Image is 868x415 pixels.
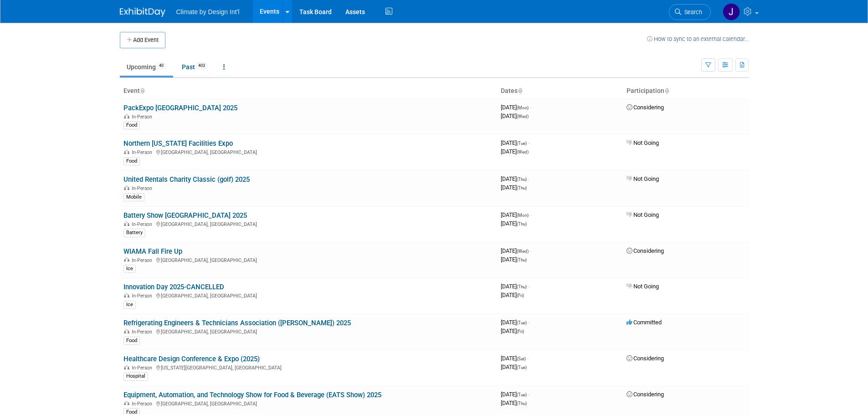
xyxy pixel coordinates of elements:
[664,87,669,94] a: Sort by Participation Type
[517,185,527,190] span: (Thu)
[627,355,664,362] span: Considering
[123,175,250,184] a: United Rentals Charity Classic (golf) 2025
[517,365,527,370] span: (Tue)
[528,175,529,182] span: -
[669,4,711,20] a: Search
[123,211,247,220] a: Battery Show [GEOGRAPHIC_DATA] 2025
[501,211,531,218] span: [DATE]
[132,329,155,335] span: In-Person
[517,177,527,182] span: (Thu)
[124,365,129,369] img: In-Person Event
[517,392,527,397] span: (Tue)
[156,62,166,69] span: 40
[123,337,140,345] div: Food
[123,139,233,148] a: Northern [US_STATE] Facilities Expo
[530,247,531,254] span: -
[627,283,659,290] span: Not Going
[123,157,140,165] div: Food
[132,257,155,263] span: In-Person
[501,391,529,398] span: [DATE]
[517,149,529,154] span: (Wed)
[124,149,129,154] img: In-Person Event
[501,113,529,119] span: [DATE]
[517,141,527,146] span: (Tue)
[627,175,659,182] span: Not Going
[518,87,522,94] a: Sort by Start Date
[123,292,493,299] div: [GEOGRAPHIC_DATA], [GEOGRAPHIC_DATA]
[123,372,148,380] div: Hospital
[120,83,497,99] th: Event
[132,114,155,120] span: In-Person
[123,355,260,363] a: Healthcare Design Conference & Expo (2025)
[501,139,529,146] span: [DATE]
[501,328,524,334] span: [DATE]
[132,293,155,299] span: In-Person
[132,149,155,155] span: In-Person
[123,247,182,256] a: WIAMA Fall Fire Up
[124,114,129,118] img: In-Person Event
[647,36,749,42] a: How to sync to an external calendar...
[627,319,662,326] span: Committed
[517,293,524,298] span: (Fri)
[123,148,493,155] div: [GEOGRAPHIC_DATA], [GEOGRAPHIC_DATA]
[120,58,173,76] a: Upcoming40
[140,87,144,94] a: Sort by Event Name
[627,247,664,254] span: Considering
[501,292,524,298] span: [DATE]
[176,8,240,15] span: Climate by Design Int'l
[517,329,524,334] span: (Fri)
[501,256,527,263] span: [DATE]
[123,400,493,407] div: [GEOGRAPHIC_DATA], [GEOGRAPHIC_DATA]
[517,249,529,254] span: (Wed)
[528,283,529,290] span: -
[517,401,527,406] span: (Thu)
[501,355,529,362] span: [DATE]
[124,257,129,262] img: In-Person Event
[123,229,145,237] div: Battery
[530,104,531,111] span: -
[124,329,129,333] img: In-Person Event
[501,364,527,370] span: [DATE]
[623,83,749,99] th: Participation
[517,320,527,325] span: (Tue)
[123,391,381,399] a: Equipment, Automation, and Technology Show for Food & Beverage (EATS Show) 2025
[123,364,493,371] div: [US_STATE][GEOGRAPHIC_DATA], [GEOGRAPHIC_DATA]
[132,185,155,191] span: In-Person
[528,139,529,146] span: -
[627,211,659,218] span: Not Going
[123,283,224,291] a: Innovation Day 2025-CANCELLED
[627,139,659,146] span: Not Going
[123,319,351,327] a: Refrigerating Engineers & Technicians Association ([PERSON_NAME]) 2025
[123,121,140,129] div: Food
[123,256,493,263] div: [GEOGRAPHIC_DATA], [GEOGRAPHIC_DATA]
[132,365,155,371] span: In-Person
[497,83,623,99] th: Dates
[517,356,526,361] span: (Sat)
[723,3,740,20] img: JoAnna Quade
[120,8,165,17] img: ExhibitDay
[124,401,129,405] img: In-Person Event
[501,220,527,227] span: [DATE]
[517,257,527,262] span: (Thu)
[517,114,529,119] span: (Wed)
[120,32,165,48] button: Add Event
[501,319,529,326] span: [DATE]
[501,175,529,182] span: [DATE]
[195,62,208,69] span: 403
[501,400,527,406] span: [DATE]
[527,355,529,362] span: -
[501,104,531,111] span: [DATE]
[501,184,527,191] span: [DATE]
[627,391,664,398] span: Considering
[627,104,664,111] span: Considering
[123,265,136,273] div: Ice
[517,221,527,226] span: (Thu)
[517,213,529,218] span: (Mon)
[123,301,136,309] div: Ice
[123,328,493,335] div: [GEOGRAPHIC_DATA], [GEOGRAPHIC_DATA]
[132,221,155,227] span: In-Person
[528,391,529,398] span: -
[517,105,529,110] span: (Mon)
[124,293,129,297] img: In-Person Event
[517,284,527,289] span: (Thu)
